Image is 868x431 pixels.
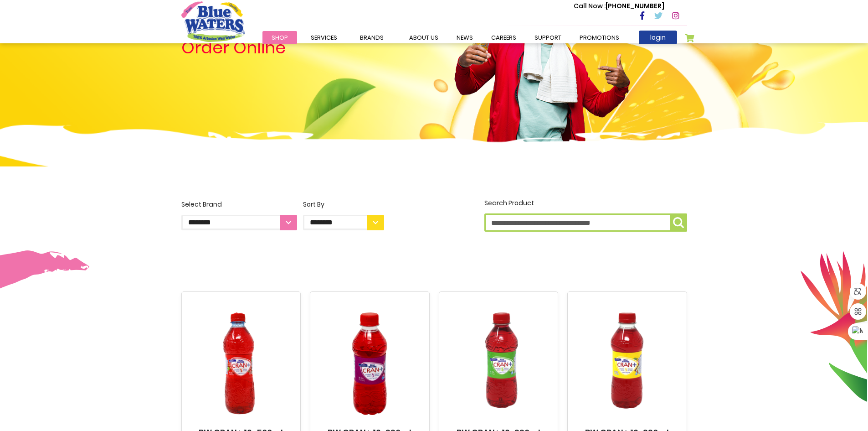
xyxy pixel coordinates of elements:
[400,31,447,44] a: about us
[272,33,288,42] span: Shop
[181,1,245,42] a: store logo
[447,31,482,44] a: News
[318,300,421,428] img: BW CRAN+ 12x330ml Cran/Grape
[484,198,687,232] label: Search Product
[574,1,664,11] p: [PHONE_NUMBER]
[570,31,628,44] a: Promotions
[673,217,684,228] img: search-icon.png
[670,213,687,232] button: Search Product
[181,40,384,56] h4: Order Online
[639,31,677,44] a: login
[576,300,678,428] img: BW CRAN+ 12x330ml Cran/Apple
[525,31,570,44] a: support
[303,200,384,209] div: Sort By
[181,200,297,230] label: Select Brand
[360,33,384,42] span: Brands
[181,215,297,230] select: Select Brand
[484,213,687,232] input: Search Product
[574,1,606,10] span: Call Now :
[190,300,293,428] img: BW CRAN+ 12x500ml Cran/Apple
[311,33,337,42] span: Services
[482,31,525,44] a: careers
[447,300,550,428] img: BW CRAN+ 12x330ml Cran/Lime
[303,215,384,230] select: Sort By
